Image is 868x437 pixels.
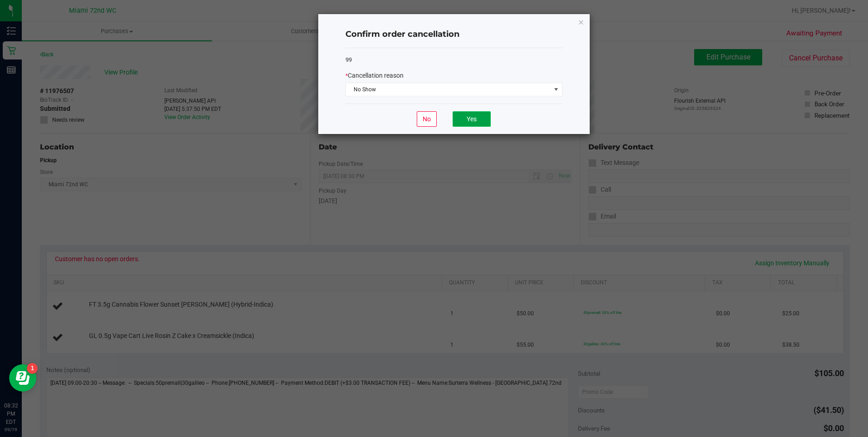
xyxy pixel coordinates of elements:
[27,363,38,374] iframe: Resource center unread badge
[9,364,36,392] iframe: Resource center
[453,111,491,127] button: Yes
[345,29,562,40] h4: Confirm order cancellation
[345,56,352,63] span: 99
[348,72,404,79] span: Cancellation reason
[578,16,584,27] button: Close
[417,111,437,127] button: No
[346,83,551,96] span: No Show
